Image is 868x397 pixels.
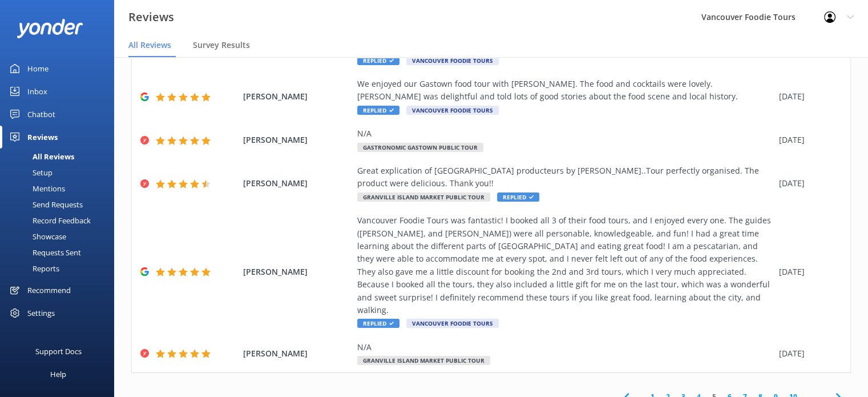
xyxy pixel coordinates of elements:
[779,134,836,146] div: [DATE]
[357,214,773,316] div: Vancouver Foodie Tours was fantastic! I booked all 3 of their food tours, and I enjoyed every one...
[17,19,83,38] img: yonder-white-logo.png
[7,244,81,260] div: Requests Sent
[357,356,490,365] span: Granville Island Market Public Tour
[7,165,114,181] a: Setup
[7,149,114,165] a: All Reviews
[7,212,114,228] a: Record Feedback
[357,143,483,152] span: Gastronomic Gastown Public Tour
[357,165,773,190] div: Great explication of [GEOGRAPHIC_DATA] producteurs by [PERSON_NAME]..Tour perfectly organised. Th...
[35,340,82,363] div: Support Docs
[406,319,499,328] span: Vancouver Foodie Tours
[7,149,74,165] div: All Reviews
[193,39,250,51] span: Survey Results
[357,56,399,65] span: Replied
[7,244,114,260] a: Requests Sent
[7,181,114,197] a: Mentions
[27,80,47,103] div: Inbox
[7,165,53,181] div: Setup
[27,57,49,80] div: Home
[779,266,836,278] div: [DATE]
[7,197,114,212] a: Send Requests
[243,90,352,103] span: [PERSON_NAME]
[357,193,490,202] span: Granville Island Market Public Tour
[243,347,352,360] span: [PERSON_NAME]
[7,228,114,244] a: Showcase
[243,266,352,278] span: [PERSON_NAME]
[27,103,55,126] div: Chatbot
[357,78,773,103] div: We enjoyed our Gastown food tour with [PERSON_NAME]. The food and cocktails were lovely. [PERSON_...
[357,106,399,115] span: Replied
[7,181,65,197] div: Mentions
[357,319,399,328] span: Replied
[7,212,91,228] div: Record Feedback
[7,260,114,276] a: Reports
[128,8,174,26] h3: Reviews
[243,134,352,146] span: [PERSON_NAME]
[7,228,66,244] div: Showcase
[128,39,171,51] span: All Reviews
[7,197,83,212] div: Send Requests
[27,279,71,302] div: Recommend
[406,106,499,115] span: Vancouver Foodie Tours
[406,56,499,65] span: Vancouver Foodie Tours
[779,347,836,360] div: [DATE]
[50,363,66,386] div: Help
[27,302,55,324] div: Settings
[357,127,773,140] div: N/A
[7,260,59,276] div: Reports
[779,90,836,103] div: [DATE]
[357,341,773,354] div: N/A
[779,177,836,190] div: [DATE]
[243,177,352,190] span: [PERSON_NAME]
[497,193,539,202] span: Replied
[27,126,58,149] div: Reviews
